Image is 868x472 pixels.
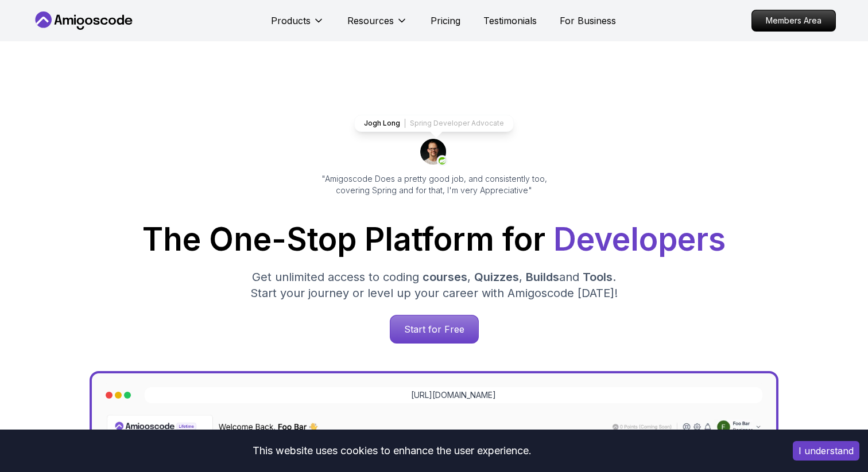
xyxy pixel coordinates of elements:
[752,10,835,31] p: Members Area
[271,14,311,28] p: Products
[420,139,448,166] img: josh long
[431,14,460,28] a: Pricing
[474,270,519,284] span: Quizzes
[364,119,400,128] p: Jogh Long
[751,10,836,32] a: Members Area
[271,14,324,37] button: Products
[390,315,478,343] p: Start for Free
[305,173,563,196] p: "Amigoscode Does a pretty good job, and consistently too, covering Spring and for that, I'm very ...
[583,270,613,284] span: Tools
[483,14,537,28] a: Testimonials
[9,438,776,463] div: This website uses cookies to enhance the user experience.
[410,119,504,128] p: Spring Developer Advocate
[560,14,616,28] a: For Business
[347,14,394,28] p: Resources
[241,269,627,301] p: Get unlimited access to coding , , and . Start your journey or level up your career with Amigosco...
[390,315,479,344] a: Start for Free
[526,270,559,284] span: Builds
[347,14,408,37] button: Resources
[553,220,726,258] span: Developers
[411,389,496,401] a: [URL][DOMAIN_NAME]
[41,224,827,255] h1: The One-Stop Platform for
[793,441,859,461] button: Accept cookies
[423,270,467,284] span: courses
